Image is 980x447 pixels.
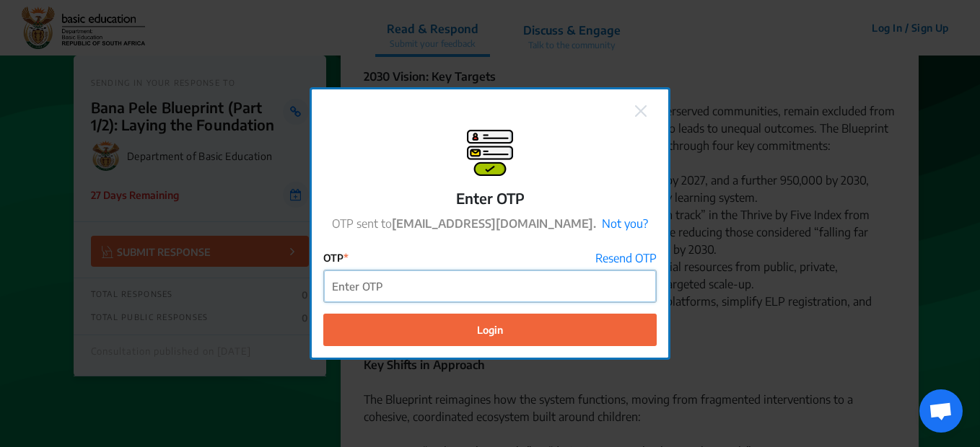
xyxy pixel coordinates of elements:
input: Enter OTP [324,270,656,303]
img: signup-modal.png [467,130,513,176]
button: Login [323,314,657,346]
strong: [EMAIL_ADDRESS][DOMAIN_NAME]. [392,216,596,231]
a: Not you? [602,216,648,231]
span: Login [477,322,503,337]
a: Open chat [919,389,963,433]
p: OTP sent to [332,215,648,232]
label: OTP [323,250,349,265]
a: Resend OTP [595,249,657,267]
p: Enter OTP [456,187,525,209]
img: close.png [635,105,647,117]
